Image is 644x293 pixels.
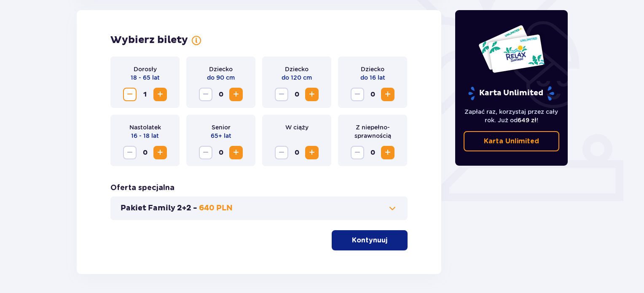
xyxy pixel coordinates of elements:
button: Decrease [275,146,288,159]
button: Decrease [123,88,137,101]
span: 0 [214,88,228,101]
span: 0 [138,146,152,159]
button: Kontynuuj [332,230,408,250]
p: 16 - 18 lat [131,132,159,140]
span: 0 [290,88,303,101]
p: do 90 cm [207,73,235,82]
p: Zapłać raz, korzystaj przez cały rok. Już od ! [464,108,560,124]
p: Wybierz bilety [110,34,188,46]
p: 18 - 65 lat [131,73,160,82]
p: Kontynuuj [352,236,387,245]
p: Dziecko [361,65,384,73]
p: Senior [212,123,231,132]
p: 65+ lat [211,132,231,140]
span: 0 [366,88,379,101]
p: Karta Unlimited [484,137,539,146]
button: Decrease [351,88,364,101]
button: Decrease [351,146,364,159]
button: Increase [381,146,394,159]
p: Dziecko [285,65,309,73]
p: Dziecko [209,65,233,73]
button: Increase [305,146,319,159]
a: Karta Unlimited [464,131,560,151]
p: Karta Unlimited [467,86,555,101]
span: 1 [138,88,152,101]
span: 649 zł [518,117,537,124]
p: Dorosły [134,65,157,73]
button: Increase [153,88,167,101]
button: Increase [305,88,319,101]
p: Pakiet Family 2+2 - [121,203,197,213]
span: 0 [290,146,303,159]
p: do 120 cm [282,73,312,82]
button: Decrease [199,146,212,159]
button: Increase [229,88,243,101]
p: 640 PLN [199,203,233,213]
p: W ciąży [285,123,309,132]
button: Pakiet Family 2+2 -640 PLN [121,203,397,213]
button: Decrease [199,88,212,101]
p: Nastolatek [129,123,161,132]
span: 0 [366,146,379,159]
p: Z niepełno­sprawnością [345,123,400,140]
p: Oferta specjalna [110,183,174,193]
button: Decrease [123,146,137,159]
p: do 16 lat [360,73,385,82]
button: Increase [381,88,394,101]
button: Increase [229,146,243,159]
button: Increase [153,146,167,159]
button: Decrease [275,88,288,101]
span: 0 [214,146,228,159]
